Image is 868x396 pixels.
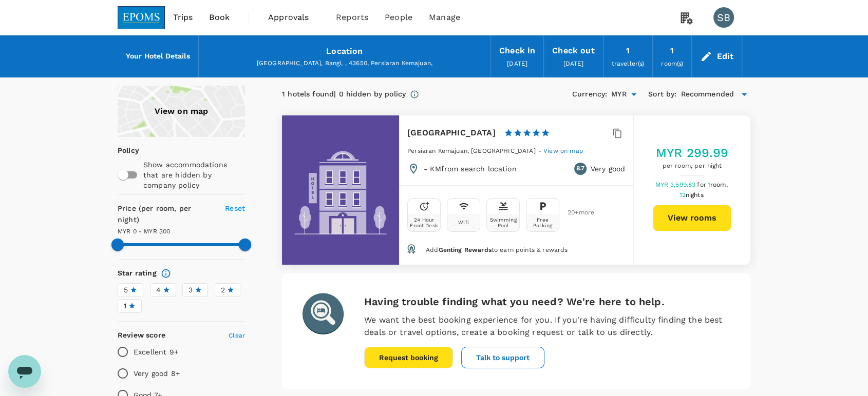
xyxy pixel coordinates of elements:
[407,147,536,154] span: Persiaran Kemajuan, [GEOGRAPHIC_DATA]
[326,44,363,58] div: Location
[126,51,190,62] h6: Your Hotel Details
[118,86,245,137] a: View on map
[407,126,496,140] h6: [GEOGRAPHIC_DATA]
[529,217,557,228] div: Free Parking
[134,368,180,379] p: Very good 8+
[679,191,705,199] span: 12
[686,191,704,199] span: nights
[118,145,124,155] p: Policy
[336,11,368,24] span: Reports
[282,89,406,100] div: 1 hotels found | 0 hidden by policy
[563,60,583,67] span: [DATE]
[124,301,126,311] span: 1
[364,293,730,310] h6: Having trouble finding what you need? We're here to help.
[612,60,645,67] span: traveller(s)
[410,217,438,228] div: 24 Hour Front Desk
[538,147,543,154] span: -
[143,160,244,190] p: Show accommodations that are hidden by company policy
[661,60,683,67] span: room(s)
[507,60,527,67] span: [DATE]
[426,246,568,253] span: Add to earn points & rewards
[438,246,491,253] span: Genting Rewards
[656,161,729,171] span: per room, per night
[572,89,607,100] h6: Currency :
[364,314,730,339] p: We want the best booking experience for you. If you're having difficulty finding the best deals o...
[710,181,728,188] span: room,
[552,44,594,58] div: Check out
[118,6,165,29] img: EPOMS SDN BHD
[364,347,453,368] button: Request booking
[221,285,225,295] span: 2
[697,181,707,188] span: for
[124,285,128,295] span: 5
[268,11,319,24] span: Approvals
[458,220,469,225] div: Wifi
[461,347,544,368] button: Talk to support
[648,89,676,100] h6: Sort by :
[626,44,630,58] div: 1
[173,11,193,24] span: Trips
[655,181,697,188] span: MYR 3,599.83
[708,181,729,188] span: 1
[156,285,161,295] span: 4
[627,87,641,102] button: Open
[543,147,583,154] span: View on map
[207,58,482,69] div: [GEOGRAPHIC_DATA], Bangi, , 43650, Persiaran Kemajuan,
[576,164,584,174] span: 8.7
[118,330,165,341] h6: Review score
[543,146,583,154] a: View on map
[209,11,230,24] span: Book
[134,347,178,357] p: Excellent 9+
[489,217,517,228] div: Swimming Pool
[656,145,729,161] h5: MYR 299.99
[713,7,734,28] div: SB
[499,44,535,58] div: Check in
[568,209,583,216] span: 20 + more
[429,11,460,24] span: Manage
[229,332,245,339] span: Clear
[118,268,157,279] h6: Star rating
[385,11,412,24] span: People
[670,44,674,58] div: 1
[118,228,170,235] span: MYR 0 - MYR 300
[653,205,731,231] button: View rooms
[591,164,625,174] p: Very good
[424,164,517,174] p: - KM from search location
[8,355,41,388] iframe: Button to launch messaging window
[188,285,193,295] span: 3
[225,204,245,212] span: Reset
[161,268,171,279] svg: Star ratings are awarded to properties to represent the quality of services, facilities, and amen...
[118,203,213,226] h6: Price (per room, per night)
[716,49,733,64] div: Edit
[681,89,734,100] span: Recommended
